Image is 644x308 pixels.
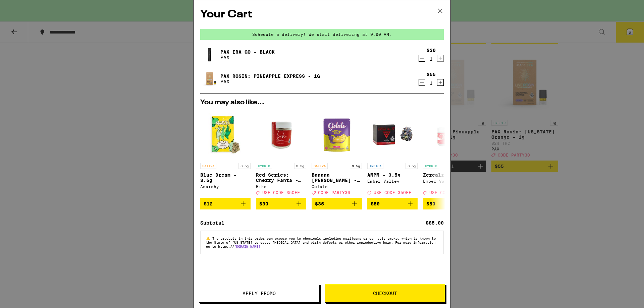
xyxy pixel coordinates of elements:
p: 3.5g [238,163,251,169]
p: SATIVA [312,163,328,169]
img: Anarchy - Blue Dream - 3.5g [200,109,251,160]
div: Schedule a delivery! We start delivering at 9:00 AM. [200,29,444,40]
span: USE CODE 35OFF [262,190,300,195]
div: Anarchy [200,184,251,189]
div: $85.00 [426,221,444,225]
p: HYBRID [423,163,439,169]
p: 3.5g [350,163,362,169]
span: Checkout [373,291,397,296]
button: Add to bag [312,198,362,209]
p: 3.5g [406,163,418,169]
span: $12 [204,201,213,206]
span: CODE PARTY30 [318,190,350,195]
img: PAX Rosin: Pineapple Express - 1g [200,69,219,88]
img: Biko - Red Series: Cherry Fanta - 3.5g [256,109,306,160]
div: Ember Valley [367,179,418,183]
img: PAX Era Go - Black [200,45,219,64]
div: Biko [256,184,306,189]
a: Open page for Red Series: Cherry Fanta - 3.5g from Biko [256,109,306,198]
p: AMPM - 3.5g [367,172,418,178]
p: HYBRID [256,163,272,169]
button: Add to bag [367,198,418,209]
a: Open page for Blue Dream - 3.5g from Anarchy [200,109,251,198]
h2: Your Cart [200,7,444,22]
h2: You may also like... [200,99,444,106]
div: 1 [427,56,436,62]
button: Increment [437,79,444,86]
button: Increment [437,55,444,62]
div: $30 [427,48,436,53]
div: Gelato [312,184,362,189]
button: Add to bag [256,198,306,209]
img: Ember Valley - Zerealz - 3.5g [423,109,473,160]
a: Open page for Zerealz - 3.5g from Ember Valley [423,109,473,198]
div: 1 [427,80,436,86]
span: USE CODE 35OFF [374,190,411,195]
img: Gelato - Banana Runtz - 3.5g [312,109,362,160]
p: Blue Dream - 3.5g [200,172,251,183]
button: Apply Promo [199,284,319,303]
a: PAX Era Go - Black [220,49,275,55]
button: Decrement [419,55,425,62]
span: $30 [259,201,268,206]
div: Ember Valley [423,179,473,183]
button: Decrement [419,79,425,86]
button: Add to bag [200,198,251,209]
span: Apply Promo [243,291,276,296]
a: [DOMAIN_NAME] [234,244,260,248]
p: Banana [PERSON_NAME] - 3.5g [312,172,362,183]
span: Hi. Need any help? [4,5,48,10]
p: 3.5g [294,163,306,169]
span: The products in this order can expose you to chemicals including marijuana or cannabis smoke, whi... [206,236,436,248]
p: PAX [220,79,320,84]
span: $50 [426,201,435,206]
span: $35 [315,201,324,206]
p: INDICA [367,163,383,169]
p: PAX [220,55,275,60]
span: $50 [371,201,380,206]
span: ⚠️ [206,236,212,240]
p: Red Series: Cherry Fanta - 3.5g [256,172,306,183]
a: Open page for Banana Runtz - 3.5g from Gelato [312,109,362,198]
a: Open page for AMPM - 3.5g from Ember Valley [367,109,418,198]
button: Checkout [325,284,445,303]
img: Ember Valley - AMPM - 3.5g [367,109,418,160]
button: Add to bag [423,198,473,209]
p: Zerealz - 3.5g [423,172,473,178]
span: USE CODE 35OFF [429,190,467,195]
div: Subtotal [200,221,229,225]
a: PAX Rosin: Pineapple Express - 1g [220,73,320,79]
div: $55 [427,72,436,77]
